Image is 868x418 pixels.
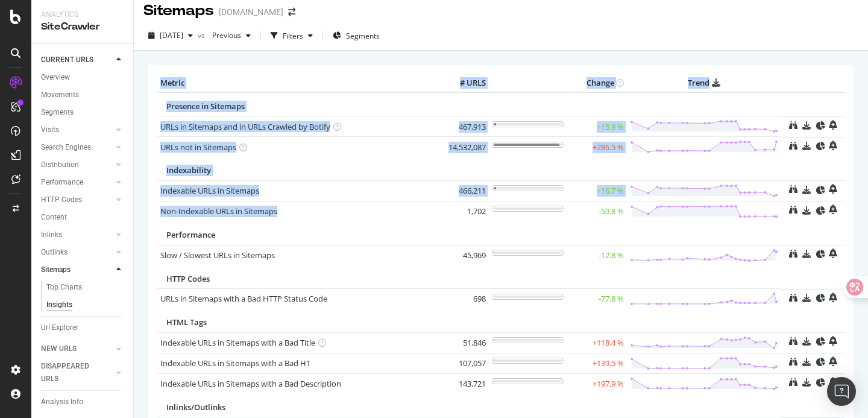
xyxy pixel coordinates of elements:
[41,54,113,66] a: CURRENT URLS
[46,299,72,311] div: Insights
[166,229,215,240] span: Performance
[219,6,283,18] div: [DOMAIN_NAME]
[166,317,207,328] span: HTML Tags
[829,184,837,194] div: bell-plus
[41,106,74,119] div: Segments
[166,165,211,176] span: Indexability
[160,337,315,348] a: Indexable URLs in Sitemaps with a Bad Title
[441,180,489,201] td: 466,211
[41,106,125,119] a: Segments
[41,141,91,154] div: Search Engines
[567,289,627,309] td: -77.8 %
[567,116,627,137] td: +15.9 %
[41,211,67,224] div: Content
[441,353,489,373] td: 107,057
[41,264,71,276] div: Sitemaps
[829,356,837,366] div: bell-plus
[166,101,245,112] span: Presence in Sitemaps
[46,281,125,294] a: Top Charts
[160,142,236,153] a: URLs not in Sitemaps
[567,245,627,265] td: -12.8 %
[41,396,125,408] a: Analysis Info
[41,246,68,259] div: Outlinks
[328,26,385,45] button: Segments
[160,293,327,304] a: URLs in Sitemaps with a Bad HTTP Status Code
[41,396,83,408] div: Analysis Info
[166,402,225,413] span: Inlinks/Outlinks
[41,54,93,66] div: CURRENT URLS
[567,180,627,201] td: +16.7 %
[41,339,106,352] div: Explorer Bookmarks
[41,71,70,84] div: Overview
[41,229,113,241] a: Inlinks
[441,373,489,394] td: 143,721
[207,30,241,40] span: Previous
[166,273,210,284] span: HTTP Codes
[41,194,82,206] div: HTTP Codes
[829,141,837,150] div: bell-plus
[288,8,295,16] div: arrow-right-arrow-left
[157,74,441,92] th: Metric
[41,20,124,34] div: SiteCrawler
[41,71,125,84] a: Overview
[41,141,113,154] a: Search Engines
[41,10,124,20] div: Analytics
[41,124,113,136] a: Visits
[41,360,102,385] div: DISAPPEARED URLS
[41,124,59,136] div: Visits
[827,377,856,406] div: Open Intercom Messenger
[567,332,627,353] td: +118.4 %
[41,321,125,334] a: Url Explorer
[160,378,341,389] a: Indexable URLs in Sitemaps with a Bad Description
[829,336,837,346] div: bell-plus
[207,26,256,45] button: Previous
[198,30,207,40] span: vs
[41,89,79,101] div: Movements
[160,358,310,369] a: Indexable URLs in Sitemaps with a Bad H1
[627,74,782,92] th: Trend
[567,137,627,157] td: +286.5 %
[41,343,77,355] div: NEW URLS
[441,332,489,353] td: 51,846
[41,229,62,241] div: Inlinks
[829,204,837,214] div: bell-plus
[41,264,113,276] a: Sitemaps
[143,1,214,21] div: Sitemaps
[441,116,489,137] td: 467,913
[441,245,489,265] td: 45,969
[829,120,837,130] div: bell-plus
[41,89,125,101] a: Movements
[41,246,113,259] a: Outlinks
[567,74,627,92] th: Change
[46,299,125,311] a: Insights
[46,281,82,294] div: Top Charts
[41,176,113,189] a: Performance
[567,373,627,394] td: +197.9 %
[441,137,489,157] td: 14,532,087
[41,343,113,355] a: NEW URLS
[41,360,113,385] a: DISAPPEARED URLS
[266,26,318,45] button: Filters
[143,26,198,45] button: [DATE]
[567,353,627,373] td: +139.5 %
[829,249,837,258] div: bell-plus
[41,194,113,206] a: HTTP Codes
[41,176,83,189] div: Performance
[41,321,78,334] div: Url Explorer
[160,250,275,261] a: Slow / Slowest URLs in Sitemaps
[41,211,125,224] a: Content
[41,159,113,171] a: Distribution
[441,74,489,92] th: # URLS
[441,289,489,309] td: 698
[283,31,303,41] div: Filters
[160,121,330,132] a: URLs in Sitemaps and in URLs Crawled by Botify
[567,201,627,221] td: -59.8 %
[441,201,489,221] td: 1,702
[160,30,183,40] span: 2025 Sep. 8th
[346,31,380,41] span: Segments
[41,339,125,352] a: Explorer Bookmarks
[41,159,79,171] div: Distribution
[160,206,277,217] a: Non-Indexable URLs in Sitemaps
[160,185,259,196] a: Indexable URLs in Sitemaps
